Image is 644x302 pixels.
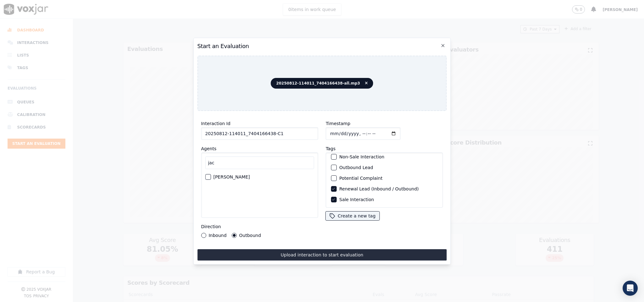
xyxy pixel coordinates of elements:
button: Create a new tag [326,211,379,220]
label: Renewal Lead (Inbound / Outbound) [339,187,419,191]
span: 20250812-114011_7404166438-all.mp3 [271,78,373,89]
label: Inbound [209,233,227,238]
input: reference id, file name, etc [201,127,318,140]
label: Timestamp [326,121,350,126]
h2: Start an Evaluation [197,42,447,51]
label: Interaction Id [201,121,230,126]
button: Upload interaction to start evaluation [197,249,447,261]
label: Non-Sale Interaction [339,155,384,159]
label: Outbound Lead [339,165,373,170]
label: Potential Complaint [339,176,383,180]
label: Sale Interaction [339,197,374,202]
label: Agents [201,146,217,151]
input: Search Agents... [205,156,314,169]
label: [PERSON_NAME] [213,175,250,179]
div: Open Intercom Messenger [623,281,638,296]
label: Tags [326,146,336,151]
label: Outbound [239,233,261,238]
label: Direction [201,224,221,229]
